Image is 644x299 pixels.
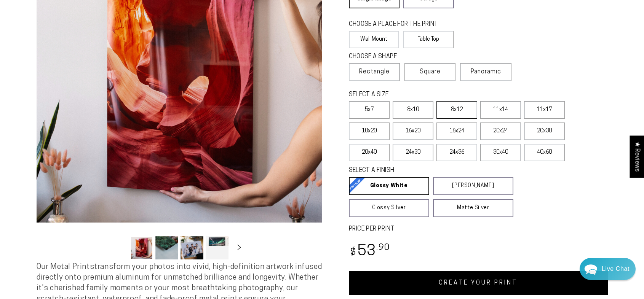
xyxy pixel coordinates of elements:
[433,199,513,217] a: Matte Silver
[111,239,128,256] button: Slide left
[349,177,429,195] a: Glossy White
[349,122,390,140] label: 10x20
[403,31,454,48] label: Table Top
[155,236,178,259] button: Load image 2 in gallery view
[580,258,636,280] div: Chat widget toggle
[524,144,565,161] label: 40x60
[349,101,390,119] label: 5x7
[393,101,433,119] label: 8x10
[436,122,477,140] label: 16x24
[349,199,429,217] a: Glossy Silver
[471,69,501,75] span: Panoramic
[349,144,390,161] label: 20x40
[349,31,400,48] label: Wall Mount
[480,144,521,161] label: 30x40
[393,144,433,161] label: 24x30
[349,166,495,175] legend: SELECT A FINISH
[231,239,248,256] button: Slide right
[393,122,433,140] label: 16x20
[524,122,565,140] label: 20x30
[130,236,153,259] button: Load image 1 in gallery view
[206,236,229,259] button: Load image 4 in gallery view
[602,258,630,280] div: Contact Us Directly
[349,225,608,234] label: PRICE PER PRINT
[349,271,608,295] a: CREATE YOUR PRINT
[436,101,477,119] label: 8x12
[524,101,565,119] label: 11x17
[349,20,447,29] legend: CHOOSE A PLACE FOR THE PRINT
[349,52,448,61] legend: CHOOSE A SHAPE
[420,67,441,76] span: Square
[630,135,644,178] div: Click to open Judge.me floating reviews tab
[349,91,501,99] legend: SELECT A SIZE
[350,248,356,258] span: $
[433,177,513,195] a: [PERSON_NAME]
[376,243,390,252] sup: .90
[349,244,390,259] bdi: 53
[359,67,390,76] span: Rectangle
[480,101,521,119] label: 11x14
[480,122,521,140] label: 20x24
[436,144,477,161] label: 24x36
[181,236,203,259] button: Load image 3 in gallery view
